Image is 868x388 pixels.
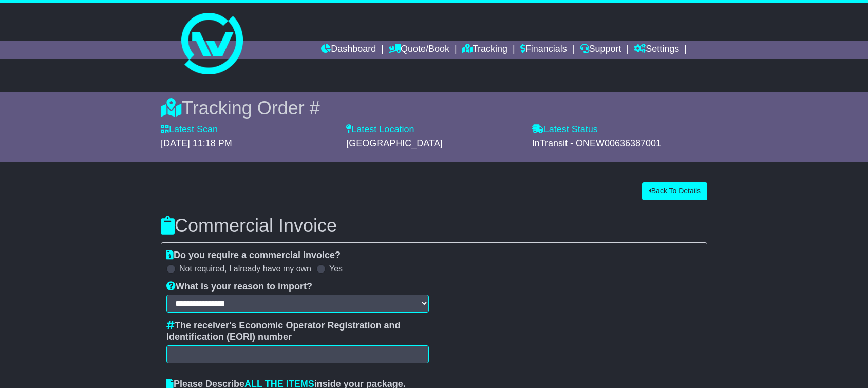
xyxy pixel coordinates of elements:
label: Latest Status [532,124,598,135]
a: Quote/Book [389,41,449,59]
label: What is your reason to import? [166,281,312,293]
button: Back To Details [642,182,707,200]
label: The receiver's Economic Operator Registration and Identification (EORI) number [166,320,429,342]
a: Dashboard [321,41,376,59]
a: Settings [634,41,679,59]
label: Yes [329,264,343,274]
a: Financials [520,41,567,59]
label: Latest Scan [161,124,218,135]
a: Tracking [462,41,507,59]
label: Do you require a commercial invoice? [166,250,341,261]
label: Not required, I already have my own [179,264,311,274]
span: [GEOGRAPHIC_DATA] [346,138,442,148]
div: Tracking Order # [161,97,707,119]
span: [DATE] 11:18 PM [161,138,232,148]
a: Support [580,41,621,59]
h3: Commercial Invoice [161,216,707,236]
span: InTransit - ONEW00636387001 [532,138,661,148]
label: Latest Location [346,124,414,135]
